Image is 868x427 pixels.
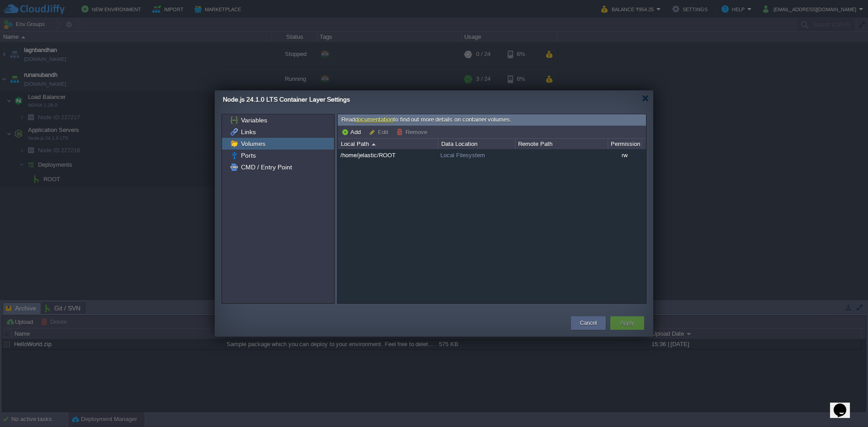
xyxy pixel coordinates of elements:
[340,152,397,159] a: /home/jelastic/ROOT
[340,151,397,159] span: /home/jelastic/ROOT
[369,128,391,136] button: Edit
[620,319,634,328] button: Apply
[440,152,485,159] span: Local Filesystem
[239,128,257,136] a: Links
[516,139,608,149] div: Remote Path
[239,140,267,148] a: Volumes
[396,128,430,136] button: Remove
[609,139,642,149] div: Permission
[223,96,350,103] span: Node.js 24.1.0 LTS Container Layer Settings
[239,116,269,124] a: Variables
[338,114,646,126] div: Read to find out more details on container volumes.
[372,143,376,145] img: AMDAwAAAACH5BAEAAAAALAAAAAABAAEAAAICRAEAOw==
[341,128,363,136] button: Add
[622,152,627,159] span: rw
[239,151,257,160] a: Ports
[355,116,393,123] a: documentation
[439,139,515,149] div: Data Location
[580,319,597,328] button: Cancel
[239,163,293,171] a: CMD / Entry Point
[830,391,859,418] iframe: chat widget
[339,139,438,149] div: Local Path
